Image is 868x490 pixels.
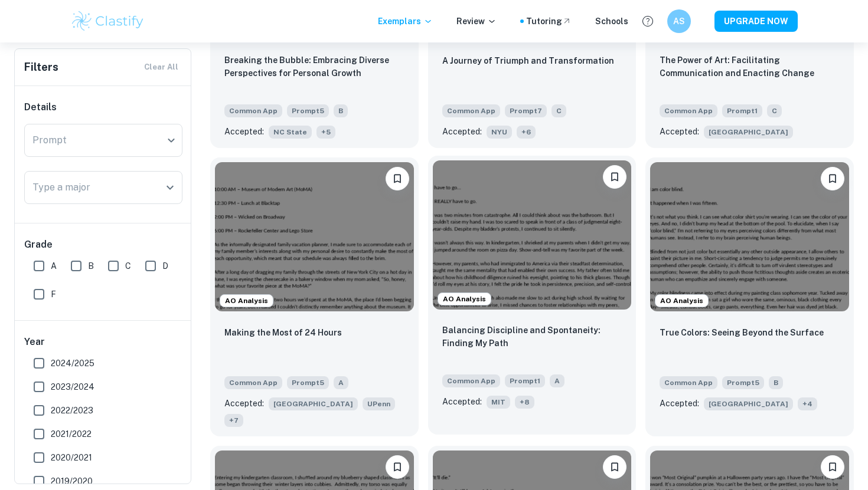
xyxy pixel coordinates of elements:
[515,396,534,409] span: + 8
[433,160,632,309] img: undefined Common App example thumbnail: Balancing Discipline and Spontaneity: Fi
[767,104,782,117] span: C
[673,15,686,28] h6: AS
[287,104,329,117] span: Prompt 5
[316,126,335,139] span: + 5
[487,396,510,409] span: MIT
[550,374,564,387] span: A
[51,427,92,440] span: 2021/2022
[363,397,395,410] span: UPenn
[650,162,849,311] img: undefined Common App example thumbnail: True Colors: Seeing Beyond the Surface
[660,54,840,80] p: The Power of Art: Facilitating Communication and Enacting Change
[162,259,168,272] span: D
[224,104,282,117] span: Common App
[24,335,182,349] h6: Year
[704,397,793,410] span: [GEOGRAPHIC_DATA]
[51,451,92,464] span: 2020/2021
[386,455,409,479] button: Bookmark
[125,259,131,272] span: C
[655,295,708,306] span: AO Analysis
[442,104,500,117] span: Common App
[334,104,348,117] span: B
[821,167,844,190] button: Bookmark
[224,326,342,339] p: Making the Most of 24 Hours
[722,104,762,117] span: Prompt 1
[51,357,94,370] span: 2024/2025
[210,157,419,436] a: AO AnalysisBookmarkMaking the Most of 24 HoursCommon AppPrompt5AAccepted:[GEOGRAPHIC_DATA]UPenn+7
[722,376,764,389] span: Prompt 5
[660,376,717,389] span: Common App
[442,374,500,387] span: Common App
[51,259,57,272] span: A
[456,15,497,28] p: Review
[428,157,637,436] a: AO AnalysisBookmarkBalancing Discipline and Spontaneity: Finding My PathCommon AppPrompt1AAccepte...
[386,167,409,190] button: Bookmark
[51,380,94,393] span: 2023/2024
[438,294,491,304] span: AO Analysis
[24,59,58,75] h6: Filters
[220,295,273,306] span: AO Analysis
[442,324,622,350] p: Balancing Discipline and Spontaneity: Finding My Path
[821,455,844,479] button: Bookmark
[287,376,329,389] span: Prompt 5
[603,455,626,479] button: Bookmark
[660,125,699,138] p: Accepted:
[714,11,798,32] button: UPGRADE NOW
[269,397,358,410] span: [GEOGRAPHIC_DATA]
[638,11,658,31] button: Help and Feedback
[442,54,614,67] p: A Journey of Triumph and Transformation
[660,326,824,339] p: True Colors: Seeing Beyond the Surface
[667,9,691,33] button: AS
[595,15,628,28] a: Schools
[517,126,536,139] span: + 6
[215,162,414,311] img: undefined Common App example thumbnail: Making the Most of 24 Hours
[660,104,717,117] span: Common App
[552,104,566,117] span: C
[51,288,56,301] span: F
[51,475,93,488] span: 2019/2020
[224,397,264,410] p: Accepted:
[645,157,854,436] a: AO AnalysisBookmarkTrue Colors: Seeing Beyond the SurfaceCommon AppPrompt5BAccepted:[GEOGRAPHIC_D...
[334,376,348,389] span: A
[24,100,182,114] h6: Details
[526,15,572,28] a: Tutoring
[24,238,182,252] h6: Grade
[442,395,482,408] p: Accepted:
[224,125,264,138] p: Accepted:
[224,376,282,389] span: Common App
[505,374,545,387] span: Prompt 1
[269,126,312,139] span: NC State
[224,414,243,427] span: + 7
[378,15,433,28] p: Exemplars
[51,404,93,417] span: 2022/2023
[162,179,178,196] button: Open
[442,125,482,138] p: Accepted:
[487,126,512,139] span: NYU
[704,126,793,139] span: [GEOGRAPHIC_DATA]
[660,397,699,410] p: Accepted:
[88,259,94,272] span: B
[798,397,817,410] span: + 4
[70,9,145,33] img: Clastify logo
[224,54,404,80] p: Breaking the Bubble: Embracing Diverse Perspectives for Personal Growth
[505,104,547,117] span: Prompt 7
[603,165,626,189] button: Bookmark
[769,376,783,389] span: B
